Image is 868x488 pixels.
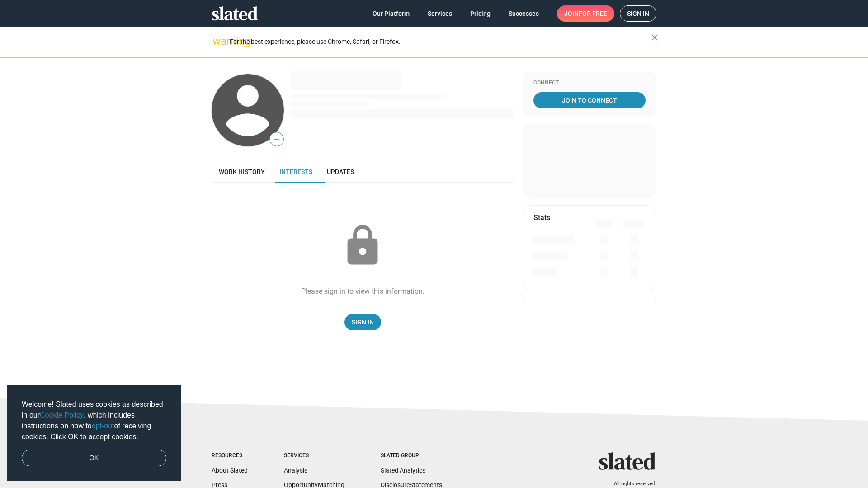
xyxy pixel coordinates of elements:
a: Work history [212,161,272,183]
a: Cookie Policy [40,411,84,419]
mat-card-title: Stats [533,213,550,222]
span: Interests [279,168,312,175]
span: Updates [327,168,354,175]
a: Sign in [620,5,656,22]
div: For the best experience, please use Chrome, Safari, or Firefox. [230,36,651,48]
span: Welcome! Slated uses cookies as described in our , which includes instructions on how to of recei... [22,399,166,442]
span: for free [579,5,607,22]
mat-icon: lock [340,223,385,268]
a: Sign In [344,314,381,330]
span: Services [428,5,452,22]
a: Updates [320,161,361,183]
span: Join [564,5,607,22]
div: Resources [212,452,248,460]
a: Slated Analytics [381,467,425,474]
mat-icon: close [649,32,660,43]
div: cookieconsent [7,385,181,481]
div: Services [284,452,344,460]
a: dismiss cookie message [22,450,166,467]
a: Interests [272,161,320,183]
a: Joinfor free [557,5,614,22]
a: Our Platform [365,5,417,22]
span: Sign In [352,314,374,330]
a: Join To Connect [533,92,646,108]
a: About Slated [212,467,248,474]
a: Successes [501,5,546,22]
span: Work history [219,168,265,175]
div: Slated Group [381,452,442,460]
span: Join To Connect [535,92,644,108]
div: Connect [533,80,646,87]
a: Pricing [463,5,498,22]
span: Sign in [627,6,649,21]
span: — [270,134,283,145]
div: Please sign in to view this information. [301,286,425,296]
span: Successes [509,5,539,22]
span: Pricing [470,5,491,22]
mat-icon: warning [212,36,223,47]
a: Services [420,5,459,22]
a: opt-out [92,422,114,430]
a: Analysis [284,467,307,474]
span: Our Platform [373,5,410,22]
